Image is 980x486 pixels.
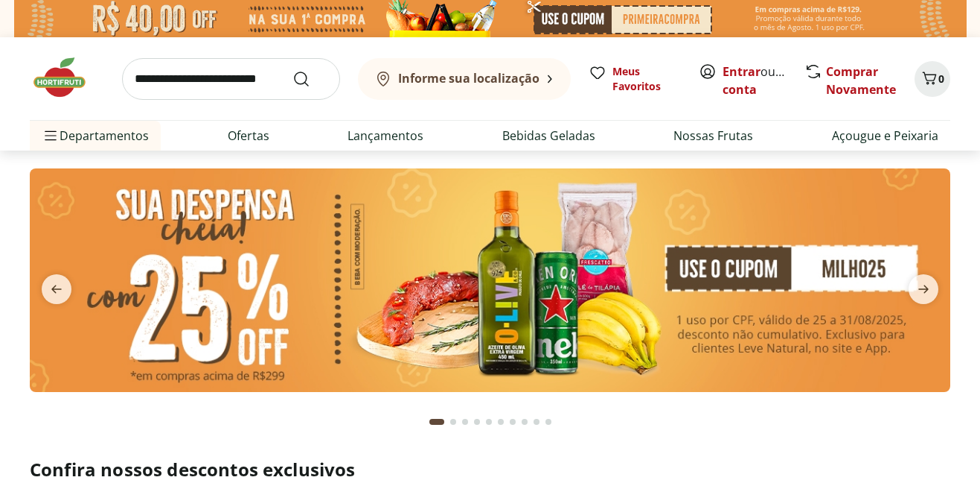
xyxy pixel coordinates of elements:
[531,404,542,440] button: Go to page 9 from fs-carousel
[826,63,896,98] a: Comprar Novamente
[358,58,571,100] button: Informe sua localização
[723,63,760,80] a: Entrar
[483,404,495,440] button: Go to page 5 from fs-carousel
[426,404,447,440] button: Current page from fs-carousel
[348,127,423,145] a: Lançamentos
[447,404,459,440] button: Go to page 2 from fs-carousel
[459,404,471,440] button: Go to page 3 from fs-carousel
[589,64,681,94] a: Meus Favoritos
[122,58,340,100] input: search
[398,70,539,86] b: Informe sua localização
[897,274,950,304] button: next
[292,70,328,88] button: Submit Search
[507,404,519,440] button: Go to page 7 from fs-carousel
[495,404,507,440] button: Go to page 6 from fs-carousel
[723,63,789,98] span: ou
[471,404,483,440] button: Go to page 4 from fs-carousel
[542,404,554,440] button: Go to page 10 from fs-carousel
[519,404,531,440] button: Go to page 8 from fs-carousel
[915,61,950,97] button: Carrinho
[938,72,944,86] span: 0
[42,118,149,154] span: Departamentos
[612,64,681,94] span: Meus Favoritos
[30,458,950,482] h2: Confira nossos descontos exclusivos
[832,127,938,145] a: Açougue e Peixaria
[723,63,804,98] a: Criar conta
[30,274,83,304] button: previous
[30,168,950,392] img: cupom
[30,55,104,100] img: Hortifruti
[502,127,595,145] a: Bebidas Geladas
[673,127,753,145] a: Nossas Frutas
[228,127,269,145] a: Ofertas
[42,118,60,154] button: Menu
